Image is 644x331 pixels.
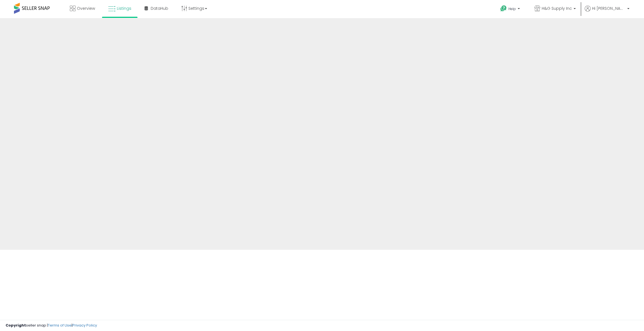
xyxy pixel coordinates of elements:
span: H&G Supply Inc [542,6,572,11]
a: Hi [PERSON_NAME] [585,6,629,18]
i: Get Help [500,5,507,12]
span: DataHub [151,6,168,11]
span: Overview [77,6,95,11]
span: Help [508,6,516,11]
span: Hi [PERSON_NAME] [592,6,626,11]
a: Help [496,1,525,18]
span: Listings [117,6,131,11]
